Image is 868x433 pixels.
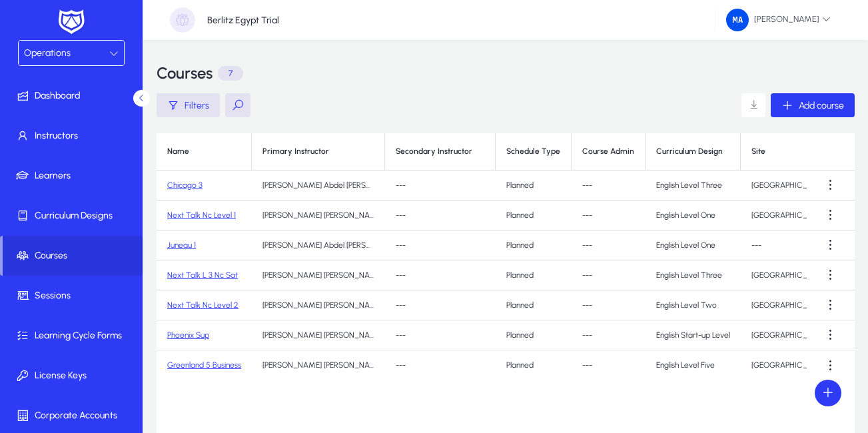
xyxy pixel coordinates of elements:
td: --- [385,171,496,201]
div: Primary Instructor [262,147,329,157]
td: --- [572,320,646,350]
td: --- [385,260,496,290]
td: --- [385,201,496,230]
a: Curriculum Designs [3,196,145,236]
button: [PERSON_NAME] [715,8,841,32]
button: Add course [771,93,855,117]
a: Next Talk L 3 Nc Sat [167,270,238,280]
td: [GEOGRAPHIC_DATA] [741,260,840,290]
button: Filters [157,93,220,117]
span: Operations [24,47,71,59]
td: --- [385,350,496,380]
a: Phoenix Sup [167,330,209,340]
th: Schedule Type [496,133,572,171]
td: [GEOGRAPHIC_DATA] [741,350,840,380]
a: Greenland 5 Business [167,360,241,370]
td: Planned [496,201,572,230]
span: Learners [3,169,145,183]
a: Next Talk Nc Level 1 [167,211,236,220]
a: License Keys [3,356,145,396]
td: [PERSON_NAME] Abdel [PERSON_NAME] [PERSON_NAME] [252,171,385,201]
td: English Level Three [646,171,741,201]
td: --- [572,171,646,201]
td: --- [572,350,646,380]
th: Course Admin [572,133,646,171]
span: Instructors [3,129,145,143]
a: Juneau 1 [167,240,196,250]
td: --- [741,230,840,260]
td: Planned [496,230,572,260]
a: Sessions [3,276,145,316]
td: --- [385,230,496,260]
td: Planned [496,320,572,350]
p: 7 [218,66,243,81]
td: English Level Five [646,350,741,380]
td: [PERSON_NAME] [PERSON_NAME] [252,201,385,230]
td: [PERSON_NAME] Abdel [PERSON_NAME] [PERSON_NAME] [252,230,385,260]
span: Add course [799,100,844,111]
h3: Courses [157,65,213,81]
a: Next Talk Nc Level 2 [167,300,238,310]
td: [PERSON_NAME] [PERSON_NAME] [252,260,385,290]
td: Planned [496,350,572,380]
td: [GEOGRAPHIC_DATA] [741,171,840,201]
td: English Level One [646,230,741,260]
td: --- [572,201,646,230]
th: Curriculum Design [646,133,741,171]
td: English Level Three [646,260,741,290]
a: Learning Cycle Forms [3,316,145,356]
td: --- [572,230,646,260]
a: Dashboard [3,76,145,116]
a: Learners [3,156,145,196]
span: [PERSON_NAME] [726,9,831,31]
td: Planned [496,260,572,290]
span: Curriculum Designs [3,209,145,222]
img: organization-placeholder.png [170,7,195,33]
span: License Keys [3,369,145,382]
td: [PERSON_NAME] [PERSON_NAME] Abdel [PERSON_NAME] [252,320,385,350]
div: Name [167,147,240,157]
td: [GEOGRAPHIC_DATA] [741,320,840,350]
span: Sessions [3,289,145,302]
td: English Level Two [646,290,741,320]
td: [PERSON_NAME] [PERSON_NAME] [252,350,385,380]
td: [GEOGRAPHIC_DATA] [741,290,840,320]
th: Site [741,133,840,171]
td: English Start-up Level [646,320,741,350]
a: Chicago 3 [167,181,203,190]
div: Secondary Instructor [396,147,472,157]
div: Secondary Instructor [396,147,484,157]
div: Primary Instructor [262,147,374,157]
span: Courses [3,249,143,262]
td: --- [572,260,646,290]
td: English Level One [646,201,741,230]
td: Planned [496,171,572,201]
td: --- [572,290,646,320]
img: 126.png [726,9,749,31]
span: Corporate Accounts [3,409,145,422]
span: Filters [185,100,209,111]
td: --- [385,290,496,320]
td: [GEOGRAPHIC_DATA] [741,201,840,230]
a: Instructors [3,116,145,156]
span: Dashboard [3,89,145,103]
span: Learning Cycle Forms [3,329,145,342]
img: white-logo.png [55,8,88,36]
td: --- [385,320,496,350]
td: Planned [496,290,572,320]
p: Berlitz Egypt Trial [207,15,279,26]
td: [PERSON_NAME] [PERSON_NAME] [252,290,385,320]
div: Name [167,147,189,157]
